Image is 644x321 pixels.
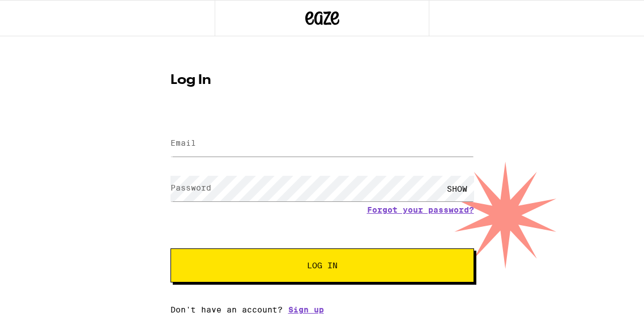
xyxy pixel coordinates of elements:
[170,74,474,87] h1: Log In
[170,138,196,147] label: Email
[307,261,338,269] span: Log In
[170,131,474,157] input: Email
[367,205,474,214] a: Forgot your password?
[440,176,474,201] div: SHOW
[170,248,474,282] button: Log In
[170,183,211,192] label: Password
[288,305,324,314] a: Sign up
[170,305,474,314] div: Don't have an account?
